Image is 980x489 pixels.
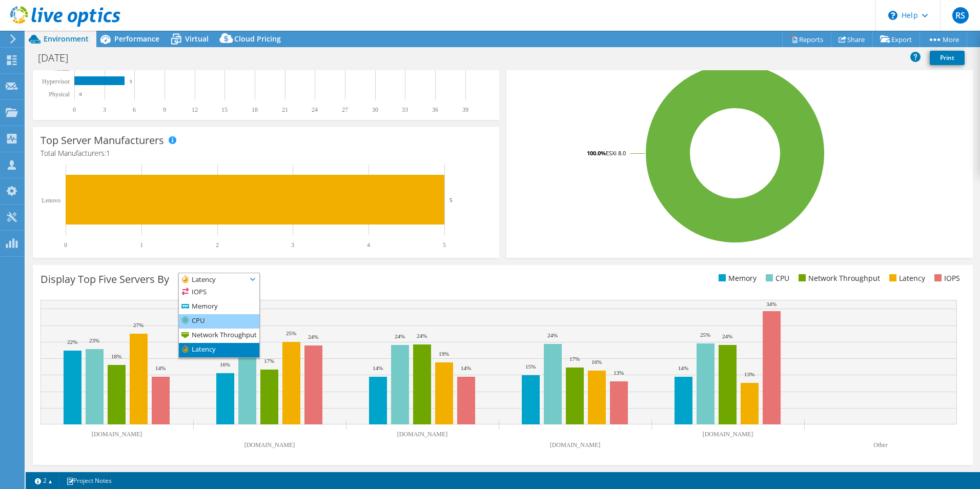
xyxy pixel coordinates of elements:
[28,474,59,487] a: 2
[782,31,831,47] a: Reports
[722,333,732,339] text: 24%
[49,91,70,98] text: Physical
[252,106,258,113] text: 18
[587,149,606,157] tspan: 100.0%
[439,351,449,357] text: 19%
[59,474,119,487] a: Project Notes
[432,106,438,113] text: 36
[462,106,468,113] text: 39
[192,106,198,113] text: 12
[920,31,967,47] a: More
[140,241,143,249] text: 1
[525,363,536,370] text: 15%
[185,34,209,44] span: Virtual
[678,365,688,371] text: 14%
[312,106,318,113] text: 24
[130,79,132,84] text: 5
[106,148,110,158] span: 1
[73,106,76,113] text: 0
[40,135,164,146] h3: Top Server Manufacturers
[92,431,142,438] text: [DOMAIN_NAME]
[450,197,453,203] text: 5
[703,431,753,438] text: [DOMAIN_NAME]
[591,359,602,365] text: 16%
[932,273,960,284] li: IOPS
[796,273,880,284] li: Network Throughput
[33,52,84,64] h1: [DATE]
[766,301,777,307] text: 34%
[930,51,965,65] a: Print
[397,431,448,438] text: [DOMAIN_NAME]
[264,358,274,364] text: 17%
[606,149,626,157] tspan: ESXi 8.0
[216,241,219,249] text: 2
[763,273,789,284] li: CPU
[569,356,580,362] text: 17%
[395,333,405,339] text: 24%
[179,343,259,357] li: Latency
[67,339,77,345] text: 22%
[42,78,70,85] text: Hypervisor
[79,92,82,97] text: 0
[417,333,427,339] text: 24%
[342,106,348,113] text: 27
[373,365,383,371] text: 14%
[133,322,144,328] text: 27%
[179,273,247,286] span: Latency
[40,148,492,159] h4: Total Manufacturers:
[888,11,897,20] svg: \n
[291,241,294,249] text: 3
[155,365,166,371] text: 14%
[443,241,446,249] text: 5
[308,334,318,340] text: 24%
[179,300,259,314] li: Memory
[179,314,259,329] li: CPU
[163,106,166,113] text: 9
[744,371,754,377] text: 13%
[282,106,288,113] text: 21
[547,332,558,338] text: 24%
[179,286,259,300] li: IOPS
[179,329,259,343] li: Network Throughput
[402,106,408,113] text: 33
[64,241,67,249] text: 0
[873,441,887,449] text: Other
[220,361,230,368] text: 16%
[887,273,925,284] li: Latency
[952,7,969,24] span: RS
[42,197,60,204] text: Lenovo
[234,34,281,44] span: Cloud Pricing
[461,365,471,371] text: 14%
[244,441,295,449] text: [DOMAIN_NAME]
[286,330,296,336] text: 25%
[614,370,624,376] text: 13%
[89,337,99,343] text: 23%
[133,106,136,113] text: 6
[103,106,106,113] text: 3
[44,34,89,44] span: Environment
[367,241,370,249] text: 4
[700,332,710,338] text: 25%
[114,34,159,44] span: Performance
[872,31,920,47] a: Export
[221,106,228,113] text: 15
[550,441,601,449] text: [DOMAIN_NAME]
[111,353,121,359] text: 18%
[372,106,378,113] text: 30
[831,31,873,47] a: Share
[716,273,757,284] li: Memory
